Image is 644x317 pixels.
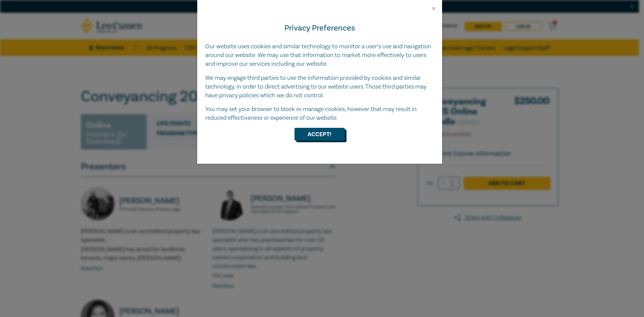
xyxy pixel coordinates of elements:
button: Close [431,5,437,11]
h4: Privacy Preferences [205,22,434,34]
p: We may engage third parties to use the information provided by cookies and similar technology, in... [205,74,434,100]
p: Our website uses cookies and similar technology to monitor a user’s use and navigation around our... [205,42,434,68]
button: Accept! [294,128,345,141]
p: You may set your browser to block or manage cookies, however that may result in reduced effective... [205,105,434,122]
